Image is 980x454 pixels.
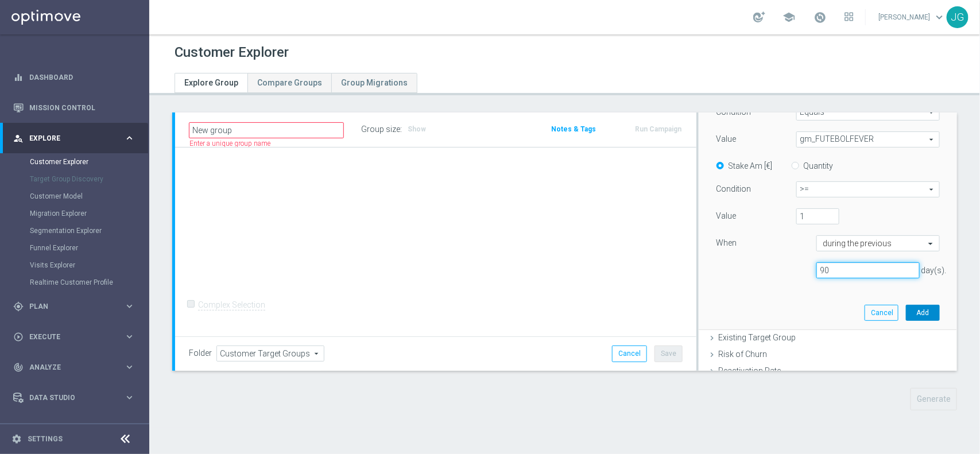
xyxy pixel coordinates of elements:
[124,331,135,342] i: keyboard_arrow_right
[911,388,957,410] button: Generate
[124,392,135,403] i: keyboard_arrow_right
[716,211,736,221] label: Value
[28,436,63,443] a: Settings
[865,305,898,321] button: Cancel
[947,6,969,28] div: JG
[124,362,135,372] i: keyboard_arrow_right
[803,161,833,171] label: Quantity
[13,301,24,312] i: gps_fixed
[29,62,135,92] a: Dashboard
[30,153,148,170] div: Customer Explorer
[718,333,796,342] span: Existing Target Group
[13,133,124,143] div: Explore
[13,393,124,403] div: Data Studio
[29,303,124,310] span: Plan
[13,332,135,342] button: play_circle_outline Execute keyboard_arrow_right
[816,235,940,251] ng-select: during the previous
[189,139,270,149] label: Enter a unique group name
[716,238,737,248] label: When
[124,301,135,312] i: keyboard_arrow_right
[30,226,119,235] a: Segmentation Explorer
[30,243,119,253] a: Funnel Explorer
[189,122,344,138] input: Enter a name for this target group
[29,364,124,371] span: Analyze
[13,301,124,312] div: Plan
[13,362,124,372] div: Analyze
[189,348,212,358] label: Folder
[30,222,148,239] div: Segmentation Explorer
[13,134,135,143] button: person_search Explore keyboard_arrow_right
[400,125,402,134] label: :
[13,362,24,372] i: track_changes
[13,332,124,342] div: Execute
[30,188,148,205] div: Customer Model
[933,11,946,24] span: keyboard_arrow_down
[29,92,135,123] a: Mission Control
[257,78,322,87] span: Compare Groups
[361,125,400,134] label: Group size
[29,135,124,142] span: Explore
[13,302,135,311] button: gps_fixed Plan keyboard_arrow_right
[13,72,24,83] i: equalizer
[175,73,417,93] ul: Tabs
[718,366,781,375] span: Reactivation Rate
[29,413,120,443] a: Optibot
[30,261,119,270] a: Visits Explorer
[921,266,947,275] span: day(s).
[184,78,238,87] span: Explore Group
[13,133,24,143] i: person_search
[29,333,124,340] span: Execute
[341,78,408,87] span: Group Migrations
[13,92,135,123] div: Mission Control
[13,103,135,112] button: Mission Control
[13,393,135,402] button: Data Studio keyboard_arrow_right
[13,363,135,372] button: track_changes Analyze keyboard_arrow_right
[30,205,148,222] div: Migration Explorer
[13,423,24,433] i: lightbulb
[11,434,22,444] i: settings
[13,73,135,82] button: equalizer Dashboard
[728,161,772,171] label: Stake Am [€]
[13,332,24,342] i: play_circle_outline
[716,184,751,194] label: Condition
[718,350,767,359] span: Risk of Churn
[30,239,148,257] div: Funnel Explorer
[30,278,119,287] a: Realtime Customer Profile
[30,209,119,218] a: Migration Explorer
[175,44,289,61] h1: Customer Explorer
[30,257,148,274] div: Visits Explorer
[654,346,683,362] button: Save
[30,170,148,188] div: Target Group Discovery
[783,11,795,24] span: school
[13,413,135,443] div: Optibot
[716,134,736,144] label: Value
[716,107,751,117] label: Condition
[551,123,598,135] button: Notes & Tags
[30,274,148,291] div: Realtime Customer Profile
[29,394,124,401] span: Data Studio
[30,157,119,166] a: Customer Explorer
[30,192,119,201] a: Customer Model
[124,133,135,143] i: keyboard_arrow_right
[13,62,135,92] div: Dashboard
[612,346,647,362] button: Cancel
[198,300,265,311] label: Complex Selection
[906,305,940,321] button: Add
[877,9,947,26] a: [PERSON_NAME]keyboard_arrow_down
